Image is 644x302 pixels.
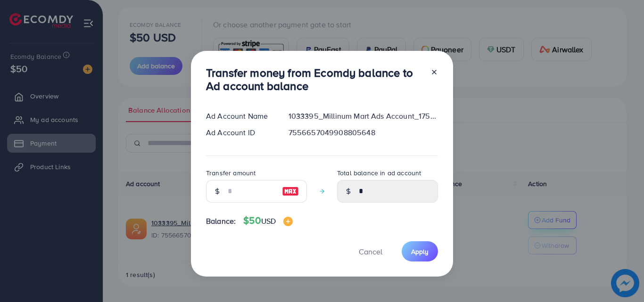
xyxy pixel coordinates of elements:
[282,186,299,197] img: image
[198,111,281,122] div: Ad Account Name
[337,168,421,178] label: Total balance in ad account
[243,215,293,227] h4: $50
[283,217,293,226] img: image
[198,127,281,138] div: Ad Account ID
[402,241,438,261] button: Apply
[206,216,236,227] span: Balance:
[359,246,382,257] span: Cancel
[261,216,276,226] span: USD
[281,127,446,138] div: 7556657049908805648
[411,247,429,256] span: Apply
[281,111,446,122] div: 1033395_Millinum Mart Ads Account_1759421363871
[206,66,423,93] h3: Transfer money from Ecomdy balance to Ad account balance
[206,168,256,178] label: Transfer amount
[347,241,394,261] button: Cancel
